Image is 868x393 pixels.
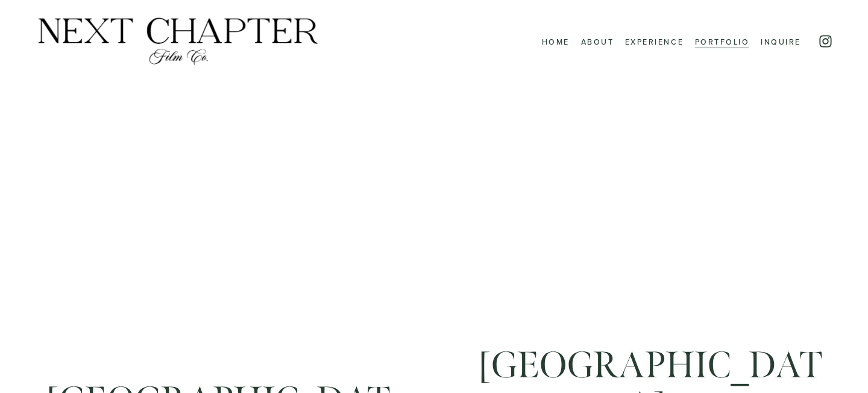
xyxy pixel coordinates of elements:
[695,34,750,49] a: Portfolio
[542,34,570,49] a: Home
[581,34,614,49] a: About
[761,34,801,49] a: Inquire
[467,140,833,333] iframe: Sarah + Kevin Trailer
[35,140,401,333] iframe: Jessi + Kyle Wedding Trailer
[35,16,321,68] img: Next Chapter Film Co.
[818,34,833,49] a: Instagram
[625,34,684,49] a: Experience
